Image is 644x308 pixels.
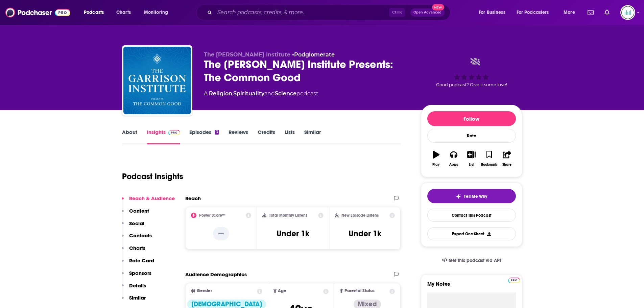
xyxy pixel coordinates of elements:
a: Show notifications dropdown [585,7,596,18]
input: Search podcasts, credits, & more... [215,7,389,18]
button: Show profile menu [620,5,635,20]
h2: Power Score™ [199,213,225,218]
a: Episodes3 [189,129,219,144]
button: Reach & Audience [122,195,175,208]
p: Reach & Audience [129,195,175,202]
p: Rate Card [129,257,154,264]
button: Charts [122,245,145,257]
span: Age [278,289,286,293]
a: Pro website [508,277,520,283]
div: A podcast [204,90,318,98]
button: open menu [512,7,559,18]
span: • [292,51,335,58]
a: InsightsPodchaser Pro [147,129,180,144]
div: List [469,163,474,167]
img: Podchaser Pro [508,278,520,283]
a: Spirituality [233,90,264,97]
h2: Reach [185,195,201,202]
button: Content [122,208,149,220]
button: Follow [427,111,516,126]
span: Charts [116,8,131,17]
a: Contact This Podcast [427,209,516,222]
span: The [PERSON_NAME] Institute [204,51,290,58]
p: Sponsors [129,270,151,276]
a: Charts [112,7,135,18]
a: Credits [258,129,275,144]
h3: Under 1k [277,229,309,239]
p: Social [129,220,144,227]
span: Ctrl K [389,8,405,17]
a: Lists [285,129,295,144]
a: Science [275,90,296,97]
h1: Podcast Insights [122,171,183,182]
span: , [232,90,233,97]
button: open menu [559,7,583,18]
h2: Total Monthly Listens [269,213,307,218]
p: Similar [129,294,146,301]
span: and [264,90,275,97]
button: Contacts [122,232,152,245]
p: Contacts [129,232,152,239]
a: About [122,129,137,144]
span: For Podcasters [517,8,549,17]
button: Apps [445,146,462,171]
a: Show notifications dropdown [602,7,612,18]
a: Get this podcast via API [436,252,507,269]
span: Tell Me Why [464,194,487,199]
button: List [462,146,480,171]
span: Gender [197,289,212,293]
h3: Under 1k [349,229,381,239]
a: Reviews [229,129,248,144]
span: Open Advanced [413,11,442,14]
button: Social [122,220,144,233]
img: tell me why sparkle [456,194,461,199]
h2: Audience Demographics [185,271,247,278]
span: More [564,8,575,17]
div: Share [502,163,511,167]
div: Search podcasts, credits, & more... [202,5,457,20]
img: User Profile [620,5,635,20]
button: Rate Card [122,257,154,270]
button: Share [498,146,516,171]
button: Export One-Sheet [427,227,516,240]
p: Details [129,282,146,289]
span: Podcasts [84,8,104,17]
button: open menu [139,7,177,18]
button: open menu [79,7,113,18]
label: My Notes [427,281,516,292]
button: Sponsors [122,270,151,282]
span: Monitoring [144,8,168,17]
a: Podglomerate [294,51,335,58]
p: -- [213,227,229,240]
a: Similar [304,129,321,144]
span: Good podcast? Give it some love! [436,82,507,87]
p: Charts [129,245,145,251]
img: Podchaser Pro [168,130,180,135]
div: Play [432,163,439,167]
div: Rate [427,129,516,143]
button: Details [122,282,146,295]
button: tell me why sparkleTell Me Why [427,189,516,203]
div: Apps [449,163,458,167]
img: Podchaser - Follow, Share and Rate Podcasts [5,6,70,19]
button: Open AdvancedNew [410,8,445,17]
span: Parental Status [344,289,375,293]
h2: New Episode Listens [341,213,379,218]
div: 3 [215,130,219,135]
p: Content [129,208,149,214]
span: Logged in as podglomerate [620,5,635,20]
div: Good podcast? Give it some love! [421,51,522,93]
button: Play [427,146,445,171]
a: Religion [209,90,232,97]
div: Bookmark [481,163,497,167]
button: open menu [474,7,514,18]
button: Similar [122,294,146,307]
span: For Business [479,8,505,17]
button: Bookmark [480,146,498,171]
span: Get this podcast via API [449,258,501,263]
img: The Garrison Institute Presents: The Common Good [123,47,191,114]
span: New [432,4,444,10]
